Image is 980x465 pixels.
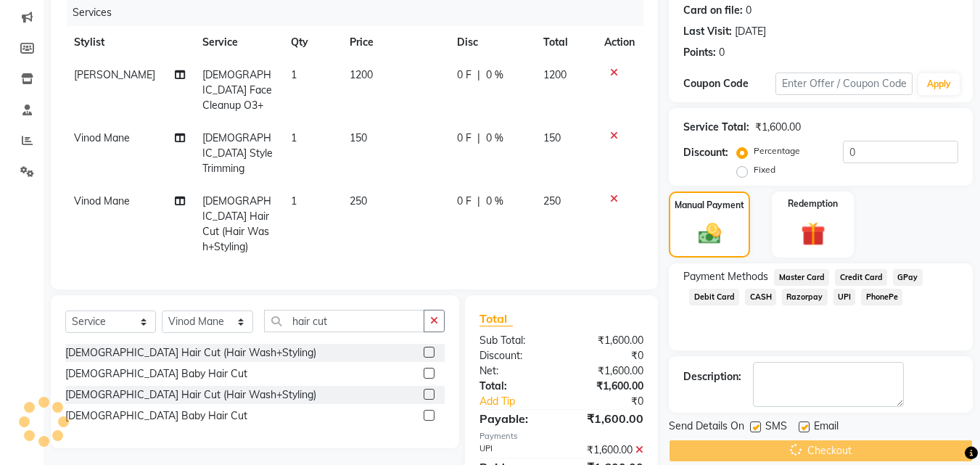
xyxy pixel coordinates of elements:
div: [DEMOGRAPHIC_DATA] Hair Cut (Hair Wash+Styling) [65,345,316,361]
th: Action [596,26,643,59]
span: Vinod Mane [74,194,130,207]
span: 1 [291,131,297,144]
div: Card on file: [683,3,743,18]
span: Total [479,311,513,326]
th: Total [535,26,596,59]
span: SMS [765,419,787,437]
span: CASH [745,289,776,305]
th: Disc [448,26,535,59]
span: UPI [833,289,856,305]
label: Manual Payment [675,199,744,212]
div: ₹1,600.00 [561,333,654,348]
div: ₹1,600.00 [561,363,654,379]
span: | [477,67,480,83]
div: Total: [469,379,561,394]
div: ₹0 [561,348,654,363]
a: Add Tip [469,394,577,409]
span: 1200 [543,68,567,81]
div: Points: [683,45,716,60]
span: Credit Card [835,269,887,286]
img: _gift.svg [794,219,833,249]
span: [PERSON_NAME] [74,68,155,81]
div: Payments [479,430,643,443]
span: GPay [893,269,923,286]
input: Search or Scan [264,310,424,332]
div: ₹1,600.00 [755,120,801,135]
div: Discount: [469,348,561,363]
span: PhonePe [861,289,902,305]
span: 1200 [350,68,373,81]
div: ₹1,600.00 [561,379,654,394]
span: | [477,131,480,146]
div: [DEMOGRAPHIC_DATA] Baby Hair Cut [65,408,247,424]
div: 0 [746,3,752,18]
div: Coupon Code [683,76,775,91]
div: Discount: [683,145,728,160]
span: [DEMOGRAPHIC_DATA] Style Trimming [202,131,273,175]
span: | [477,194,480,209]
span: 1 [291,194,297,207]
th: Stylist [65,26,194,59]
span: 150 [350,131,367,144]
th: Service [194,26,282,59]
span: Master Card [774,269,829,286]
div: Last Visit: [683,24,732,39]
div: [DATE] [735,24,766,39]
span: 0 % [486,194,503,209]
div: ₹1,600.00 [561,410,654,427]
div: Net: [469,363,561,379]
span: [DEMOGRAPHIC_DATA] Face Cleanup O3+ [202,68,272,112]
span: Debit Card [689,289,739,305]
span: 0 F [457,67,472,83]
th: Qty [282,26,341,59]
div: ₹1,600.00 [561,443,654,458]
span: Vinod Mane [74,131,130,144]
span: 0 F [457,194,472,209]
span: Email [814,419,839,437]
label: Fixed [754,163,775,176]
th: Price [341,26,448,59]
button: Apply [918,73,960,95]
div: [DEMOGRAPHIC_DATA] Hair Cut (Hair Wash+Styling) [65,387,316,403]
div: Service Total: [683,120,749,135]
label: Redemption [788,197,838,210]
span: 250 [543,194,561,207]
span: [DEMOGRAPHIC_DATA] Hair Cut (Hair Wash+Styling) [202,194,271,253]
label: Percentage [754,144,800,157]
div: Payable: [469,410,561,427]
div: [DEMOGRAPHIC_DATA] Baby Hair Cut [65,366,247,382]
span: Razorpay [782,289,828,305]
span: 250 [350,194,367,207]
span: Payment Methods [683,269,768,284]
span: 0 % [486,67,503,83]
div: ₹0 [577,394,655,409]
img: _cash.svg [691,221,728,247]
div: UPI [469,443,561,458]
div: 0 [719,45,725,60]
span: 0 % [486,131,503,146]
span: 1 [291,68,297,81]
span: 0 F [457,131,472,146]
span: Send Details On [669,419,744,437]
input: Enter Offer / Coupon Code [775,73,913,95]
span: 150 [543,131,561,144]
div: Sub Total: [469,333,561,348]
div: Description: [683,369,741,384]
